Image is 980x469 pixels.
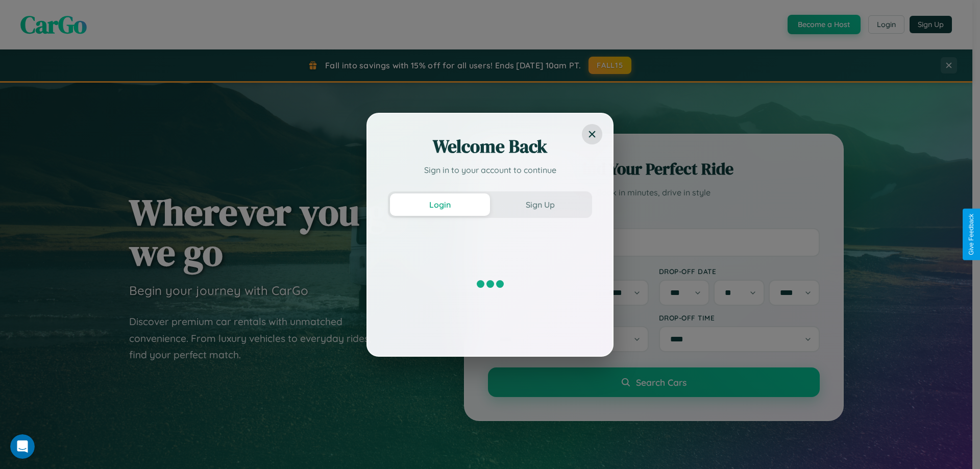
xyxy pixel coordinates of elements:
button: Sign Up [490,193,590,216]
h2: Welcome Back [388,134,592,159]
div: Give Feedback [968,214,975,255]
p: Sign in to your account to continue [388,164,592,176]
iframe: Intercom live chat [10,434,35,459]
button: Login [390,193,490,216]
